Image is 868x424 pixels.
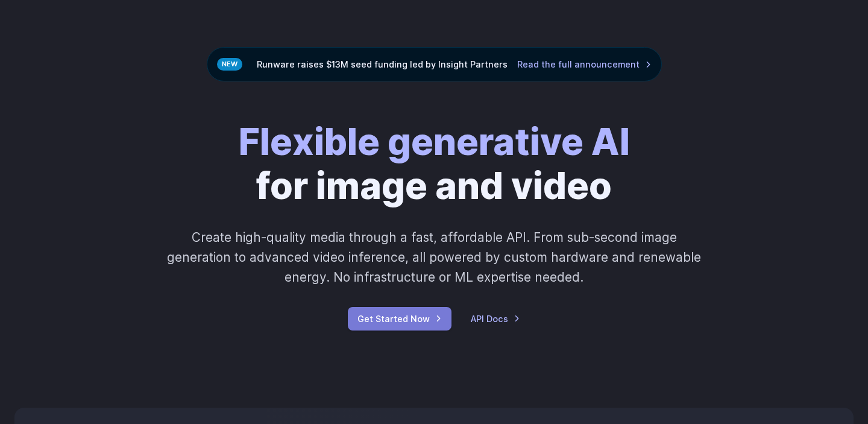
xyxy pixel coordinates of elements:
[348,307,451,331] a: Get Started Now
[207,47,662,81] div: Runware raises $13M seed funding led by Insight Partners
[239,119,630,164] strong: Flexible generative AI
[239,120,630,208] h1: for image and video
[471,312,520,326] a: API Docs
[166,227,703,288] p: Create high-quality media through a fast, affordable API. From sub-second image generation to adv...
[517,57,652,71] a: Read the full announcement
